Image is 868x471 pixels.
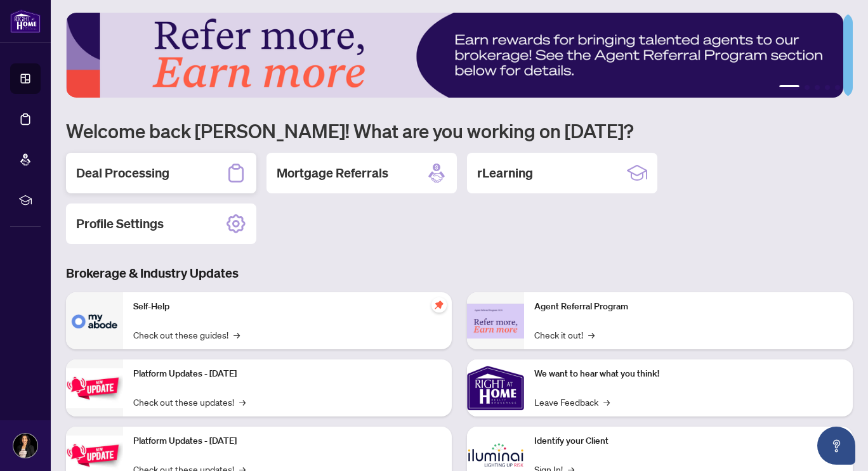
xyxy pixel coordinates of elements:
h1: Welcome back [PERSON_NAME]! What are you working on [DATE]? [66,119,853,143]
span: → [588,328,595,342]
h2: Mortgage Referrals [277,164,388,182]
a: Check it out!→ [534,328,595,342]
p: Identify your Client [534,434,843,448]
span: pushpin [431,297,447,313]
img: Agent Referral Program [467,304,524,339]
span: → [233,328,240,342]
button: 4 [825,85,830,90]
img: Self-Help [66,292,123,349]
img: Platform Updates - July 21, 2025 [66,368,123,408]
button: 1 [779,85,799,90]
span: → [239,395,246,409]
img: Profile Icon [13,434,37,458]
p: Self-Help [133,300,442,314]
p: Platform Updates - [DATE] [133,367,442,381]
p: Agent Referral Program [534,300,843,314]
a: Check out these guides!→ [133,328,240,342]
img: We want to hear what you think! [467,359,524,416]
button: Open asap [817,427,855,465]
h2: Profile Settings [76,215,164,233]
h2: rLearning [477,164,533,182]
img: logo [10,10,41,33]
span: → [603,395,610,409]
h3: Brokerage & Industry Updates [66,264,853,282]
a: Check out these updates!→ [133,395,246,409]
img: Slide 0 [66,13,843,98]
button: 5 [835,85,840,90]
p: Platform Updates - [DATE] [133,434,442,448]
a: Leave Feedback→ [534,395,610,409]
button: 2 [805,85,810,90]
p: We want to hear what you think! [534,367,843,381]
h2: Deal Processing [76,164,169,182]
button: 3 [815,85,820,90]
